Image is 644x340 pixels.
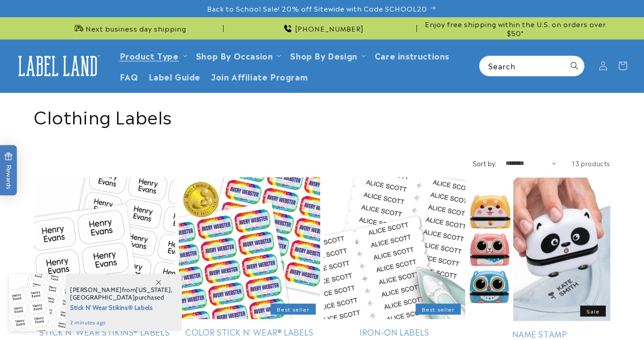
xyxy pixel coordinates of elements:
span: Label Guide [149,71,200,81]
a: Join Affiliate Program [206,66,313,87]
span: 2 minutes ago [70,319,173,327]
h1: Clothing Labels [34,104,610,127]
a: Care instructions [369,45,455,66]
span: 13 products [572,159,610,168]
img: Label Land [13,52,102,80]
span: [PERSON_NAME] [70,286,122,294]
a: Iron-On Labels [324,327,465,337]
a: Color Stick N' Wear® Labels [179,327,320,337]
span: Next business day shipping [86,24,186,33]
span: FAQ [120,71,138,81]
span: [GEOGRAPHIC_DATA] [70,293,135,301]
a: Name Stamp [469,328,610,339]
span: Enjoy free shipping within the U.S. on orders over $50* [420,20,610,37]
span: [US_STATE] [136,286,171,294]
span: Care instructions [375,50,449,60]
a: Label Land [10,49,106,83]
span: Rewards [4,152,13,189]
div: Announcement [420,17,610,39]
summary: Product Type [114,45,191,66]
a: Shop By Design [290,49,357,61]
label: Sort by: [473,159,497,168]
span: [PHONE_NUMBER] [295,24,364,33]
span: Stick N' Wear Stikins® Labels [70,301,173,312]
button: Search [565,56,584,76]
a: Stick N' Wear Stikins® Labels [34,327,175,337]
a: Label Guide [143,66,206,87]
span: Join Affiliate Program [211,71,308,81]
a: FAQ [114,66,144,87]
div: Announcement [34,17,224,39]
span: Shop By Occasion [196,50,273,60]
span: Back to School Sale! 20% off Sitewide with Code SCHOOL20 [207,4,427,13]
summary: Shop By Design [285,45,369,66]
a: Product Type [120,49,179,61]
summary: Shop By Occasion [191,45,285,66]
span: from , purchased [70,286,173,301]
div: Announcement [227,17,417,39]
